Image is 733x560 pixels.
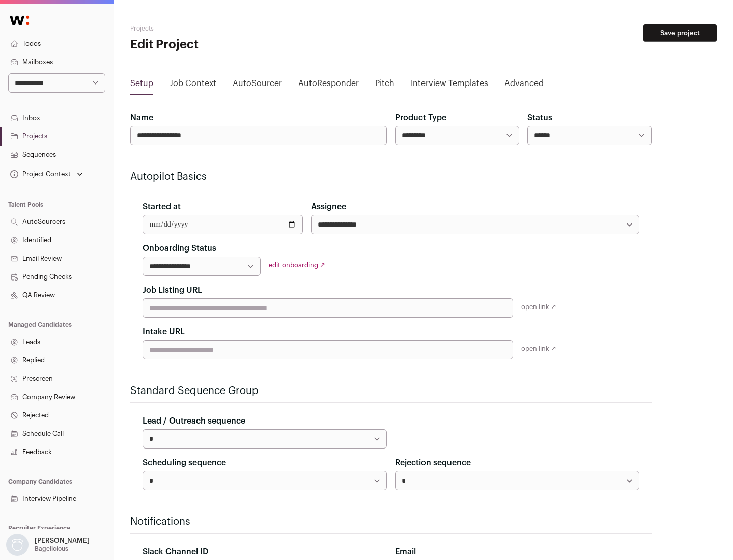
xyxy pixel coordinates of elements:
[411,77,488,94] a: Interview Templates
[4,534,92,556] button: Open dropdown
[130,37,326,53] h1: Edit Project
[143,415,245,427] label: Lead / Outreach sequence
[504,77,544,94] a: Advanced
[4,10,35,31] img: Wellfound
[130,24,326,33] h2: Projects
[130,515,652,529] h2: Notifications
[130,111,153,124] label: Name
[143,546,208,558] label: Slack Channel ID
[298,77,359,94] a: AutoResponder
[8,167,85,181] button: Open dropdown
[143,457,226,469] label: Scheduling sequence
[527,111,552,124] label: Status
[269,262,325,268] a: edit onboarding ↗
[233,77,282,94] a: AutoSourcer
[35,537,90,545] p: [PERSON_NAME]
[395,111,446,124] label: Product Type
[35,545,68,553] p: Bagelicious
[311,201,346,213] label: Assignee
[130,384,652,398] h2: Standard Sequence Group
[143,326,185,338] label: Intake URL
[130,77,153,94] a: Setup
[130,170,652,184] h2: Autopilot Basics
[143,242,216,255] label: Onboarding Status
[8,170,71,178] div: Project Context
[6,534,29,556] img: nopic.png
[170,77,216,94] a: Job Context
[143,284,202,296] label: Job Listing URL
[143,201,181,213] label: Started at
[395,546,639,558] div: Email
[643,24,717,42] button: Save project
[375,77,394,94] a: Pitch
[395,457,471,469] label: Rejection sequence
